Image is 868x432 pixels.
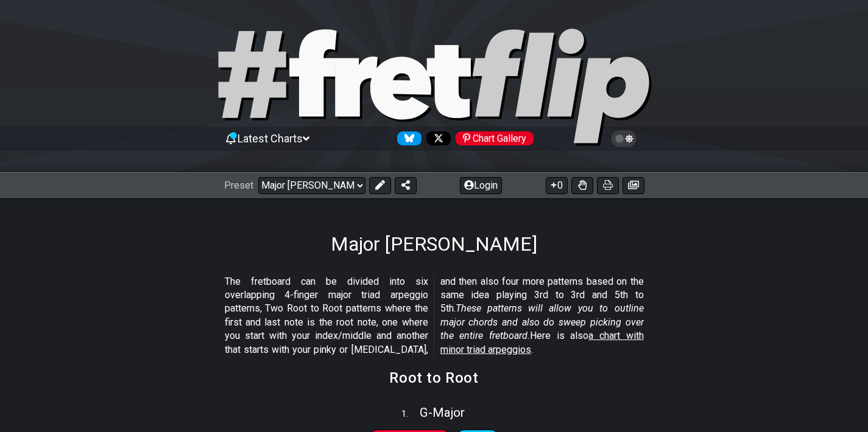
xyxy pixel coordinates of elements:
button: Edit Preset [369,177,391,194]
span: Latest Charts [238,132,303,145]
button: Toggle Dexterity for all fretkits [571,177,593,194]
em: These patterns will allow you to outline major chords and also do sweep picking over the entire f... [440,302,644,341]
h1: Major [PERSON_NAME] [331,232,537,256]
h2: Root to Root [389,371,478,385]
button: Print [597,177,619,194]
span: Preset [224,179,253,191]
a: Follow #fretflip at X [422,131,451,145]
button: Login [460,177,502,194]
span: G - Major [420,405,465,420]
a: Follow #fretflip at Bluesky [392,131,422,145]
div: Chart Gallery [456,131,534,145]
a: #fretflip at Pinterest [451,131,534,145]
span: 1 . [401,408,420,421]
button: 0 [546,177,568,194]
span: a chart with minor triad arpeggios [440,330,644,355]
p: The fretboard can be divided into six overlapping 4-finger major triad arpeggio patterns, Two Roo... [225,275,644,357]
span: Toggle light / dark theme [617,133,631,144]
button: Create image [623,177,644,194]
button: Share Preset [395,177,417,194]
select: Preset [258,177,365,194]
